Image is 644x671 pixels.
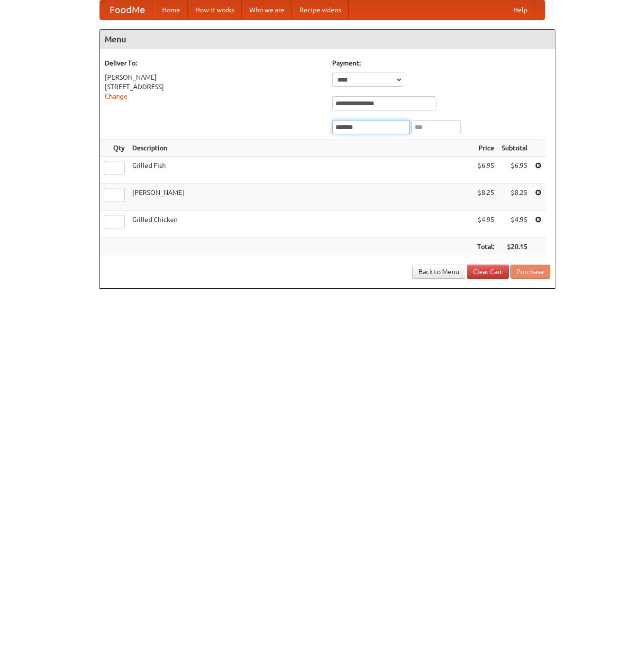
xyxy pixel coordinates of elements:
[105,82,323,92] div: [STREET_ADDRESS]
[467,265,509,279] a: Clear Cart
[510,265,550,279] button: Purchase
[100,30,555,49] h4: Menu
[100,139,128,157] th: Qty
[498,157,531,184] td: $6.95
[100,0,154,19] a: FoodMe
[473,139,498,157] th: Price
[128,157,473,184] td: Grilled Fish
[473,157,498,184] td: $6.95
[128,211,473,238] td: Grilled Chicken
[105,73,323,82] div: [PERSON_NAME]
[473,238,498,256] th: Total:
[498,238,531,256] th: $20.15
[473,184,498,211] td: $8.25
[105,92,127,100] a: Change
[506,0,535,19] a: Help
[242,0,292,19] a: Who we are
[292,0,349,19] a: Recipe videos
[188,0,242,19] a: How it works
[154,0,188,19] a: Home
[498,211,531,238] td: $4.95
[332,58,550,68] h5: Payment:
[412,265,465,279] a: Back to Menu
[498,139,531,157] th: Subtotal
[128,139,473,157] th: Description
[498,184,531,211] td: $8.25
[473,211,498,238] td: $4.95
[128,184,473,211] td: [PERSON_NAME]
[105,58,323,68] h5: Deliver To:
